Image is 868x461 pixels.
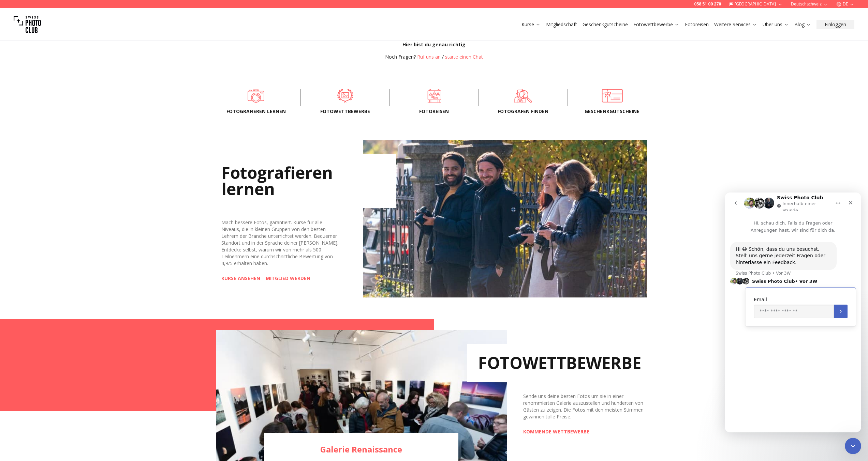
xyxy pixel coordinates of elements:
a: Geschenkgutscheine [579,89,646,103]
img: Swiss photo club [14,11,41,38]
span: Noch Fragen? [385,53,416,60]
button: Blog [792,20,814,29]
a: Weitere Services [714,21,757,28]
a: Galerie Renaissance [264,444,458,455]
a: Blog [794,21,811,28]
a: KURSE ANSEHEN [221,275,260,282]
button: Kurse [519,20,543,29]
button: Fotowettbewerbe [631,20,682,29]
button: Fotoreisen [682,20,711,29]
button: Geschenkgutscheine [580,20,631,29]
a: Fotoreisen [401,89,468,103]
div: Sende uns deine besten Fotos um sie in einer renommierten Galerie auszustellen und hunderten von ... [523,393,652,420]
h2: FOTOWETTBEWERBE [467,344,652,382]
button: Mitgliedschaft [543,20,580,29]
h2: Fotografieren lernen [221,154,396,208]
span: Fotografieren lernen [223,108,290,115]
a: Kurse [521,21,541,28]
div: Hier bist du genau richtig [5,41,863,48]
button: starte einen Chat [445,53,483,60]
span: Fotoreisen [401,108,468,115]
button: Einloggen [816,20,854,29]
div: / [385,53,483,60]
a: Fotografen finden [490,89,557,103]
button: Weitere Services [711,20,760,29]
button: Über uns [760,20,792,29]
a: 058 51 00 270 [694,1,721,7]
a: Fotowettbewerbe [633,21,679,28]
a: Mitgliedschaft [546,21,577,28]
iframe: Intercom live chat [725,193,861,432]
a: Über uns [763,21,789,28]
img: Learn Photography [363,140,647,297]
a: Geschenkgutscheine [583,21,628,28]
a: Fotoreisen [685,21,709,28]
iframe: Intercom live chat [845,438,861,454]
div: Mach bessere Fotos, garantiert. Kurse für alle Niveaus, die in kleinen Gruppen von den besten Leh... [221,219,341,267]
a: Ruf uns an [417,53,441,60]
span: Fotowettbewerbe [312,108,379,115]
span: Fotografen finden [490,108,557,115]
a: MITGLIED WERDEN [266,275,310,282]
a: Fotowettbewerbe [312,89,379,103]
a: KOMMENDE WETTBEWERBE [523,428,589,435]
span: Geschenkgutscheine [579,108,646,115]
a: Fotografieren lernen [223,89,290,103]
